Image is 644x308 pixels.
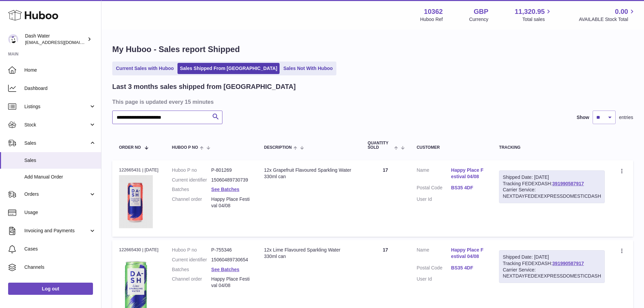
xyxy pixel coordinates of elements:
span: 0.00 [615,7,628,16]
div: Carrier Service: NEXTDAYFEDEXEXPRESSDOMESTICDASH [503,267,601,280]
dd: Happy Place Festival 04/08 [211,196,251,209]
dt: Huboo P no [172,247,211,253]
span: Total sales [522,16,552,23]
a: BS35 4DF [451,265,485,271]
span: Orders [24,191,89,197]
a: Happy Place Festival 04/08 [451,167,485,180]
a: 391990587917 [552,181,584,186]
div: 12x Grapefruit Flavoured Sparkling Water 330ml can [264,167,354,180]
dt: Batches [172,266,211,273]
div: Carrier Service: NEXTDAYFEDEXEXPRESSDOMESTICDASH [503,187,601,199]
span: Huboo P no [172,145,198,150]
dt: Batches [172,186,211,193]
dt: Name [416,247,451,261]
span: Cases [24,246,96,252]
div: Shipped Date: [DATE] [503,174,601,181]
a: See Batches [211,187,239,192]
span: 11,320.95 [515,7,545,16]
dt: User Id [416,196,451,203]
a: Current Sales with Huboo [114,63,176,74]
div: Dash Water [25,33,86,46]
a: Sales Not With Huboo [281,63,335,74]
strong: GBP [474,7,488,16]
div: Shipped Date: [DATE] [503,254,601,260]
a: BS35 4DF [451,185,485,191]
dt: Name [416,167,451,182]
span: AVAILABLE Stock Total [579,16,636,23]
h3: This page is updated every 15 minutes [112,98,631,105]
td: 17 [361,160,410,237]
dt: Channel order [172,196,211,209]
img: 103621724231836.png [119,175,153,228]
span: Usage [24,209,96,216]
dt: Channel order [172,276,211,289]
span: Add Manual Order [24,174,96,180]
span: Home [24,67,96,73]
dt: Current identifier [172,177,211,183]
dt: User Id [416,276,451,282]
label: Show [577,114,589,121]
dd: P-801269 [211,167,251,173]
dt: Current identifier [172,257,211,263]
dt: Postal Code [416,185,451,193]
div: 122665430 | [DATE] [119,247,159,253]
dd: 15060489730654 [211,257,251,263]
a: 11,320.95 Total sales [515,7,552,23]
h2: Last 3 months sales shipped from [GEOGRAPHIC_DATA] [112,82,296,91]
div: Tracking FEDEXDASH: [499,170,605,204]
a: See Batches [211,267,239,272]
img: internalAdmin-10362@internal.huboo.com [8,34,18,44]
span: Sales [24,157,96,164]
div: 122665431 | [DATE] [119,167,159,173]
span: Invoicing and Payments [24,228,89,234]
a: 391990587917 [552,261,584,266]
div: 12x Lime Flavoured Sparkling Water 330ml can [264,247,354,260]
span: Listings [24,103,89,110]
dt: Postal Code [416,265,451,273]
dt: Huboo P no [172,167,211,173]
div: Customer [416,145,485,150]
div: Currency [469,16,488,23]
h1: My Huboo - Sales report Shipped [112,44,633,55]
span: Channels [24,264,96,270]
dd: 15060489730739 [211,177,251,183]
span: Description [264,145,292,150]
div: Huboo Ref [420,16,443,23]
a: Log out [8,283,93,295]
a: Happy Place Festival 04/08 [451,247,485,260]
span: entries [619,114,633,121]
div: Tracking [499,145,605,150]
a: 0.00 AVAILABLE Stock Total [579,7,636,23]
dd: Happy Place Festival 04/08 [211,276,251,289]
a: Sales Shipped From [GEOGRAPHIC_DATA] [177,63,280,74]
span: Sales [24,140,89,146]
span: Stock [24,122,89,128]
dd: P-755346 [211,247,251,253]
span: Order No [119,145,141,150]
span: Quantity Sold [368,141,393,150]
span: [EMAIL_ADDRESS][DOMAIN_NAME] [25,40,99,45]
span: Dashboard [24,85,96,92]
strong: 10362 [424,7,443,16]
div: Tracking FEDEXDASH: [499,250,605,283]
